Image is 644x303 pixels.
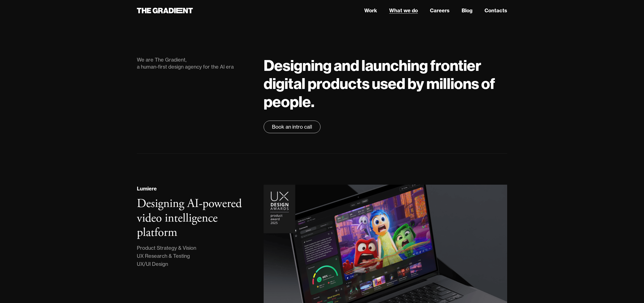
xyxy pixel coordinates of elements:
div: We are The Gradient, a human-first design agency for the AI era [137,56,254,70]
a: Contacts [485,7,507,14]
a: Work [364,7,377,14]
a: Blog [462,7,472,14]
h1: Designing and launching frontier digital products used by millions of people. [264,56,507,111]
a: What we do [389,7,418,14]
a: Book an intro call [264,121,320,133]
a: Careers [430,7,450,14]
h3: Designing AI-powered video intelligence platform [137,196,242,240]
div: Product Strategy & Vision UX Research & Testing UX/UI Design [137,244,196,268]
div: Lumiere [137,185,157,192]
